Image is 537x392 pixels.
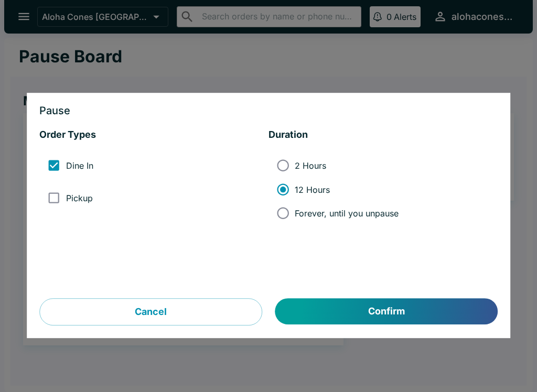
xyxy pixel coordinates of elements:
span: Pickup [66,193,93,203]
button: Confirm [275,299,498,325]
span: Dine In [66,160,93,171]
h3: Pause [39,106,498,116]
span: Forever, until you unpause [295,208,399,219]
span: 12 Hours [295,184,330,195]
h5: Order Types [39,129,268,141]
span: 2 Hours [295,160,326,171]
button: Cancel [39,299,262,326]
h5: Duration [268,129,498,141]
